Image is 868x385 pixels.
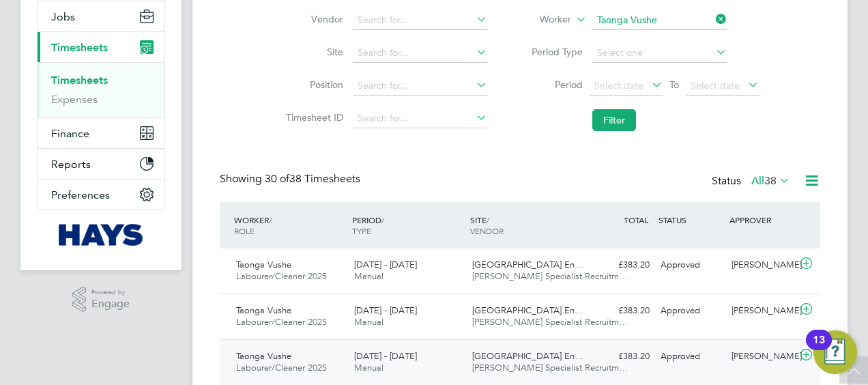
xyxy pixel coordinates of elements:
[265,172,360,186] span: 38 Timesheets
[381,214,384,225] span: /
[813,340,825,358] div: 13
[472,362,628,373] span: [PERSON_NAME] Specialist Recruitm…
[59,224,144,246] img: hays-logo-retina.png
[282,13,343,25] label: Vendor
[712,172,793,191] div: Status
[470,225,504,236] span: VENDOR
[665,76,683,94] span: To
[726,345,797,368] div: [PERSON_NAME]
[353,109,487,128] input: Search for...
[91,298,130,310] span: Engage
[592,44,727,63] input: Select one
[38,1,164,31] button: Jobs
[282,79,343,91] label: Position
[472,304,583,316] span: [GEOGRAPHIC_DATA] En…
[472,316,628,328] span: [PERSON_NAME] Specialist Recruitm…
[594,79,643,91] span: Select date
[236,362,327,373] span: Labourer/Cleaner 2025
[521,79,583,91] label: Period
[236,350,291,362] span: Taonga Vushe
[592,11,727,30] input: Search for...
[38,32,164,62] button: Timesheets
[38,62,164,117] div: Timesheets
[38,118,164,148] button: Finance
[584,300,655,322] div: £383.20
[349,208,467,243] div: PERIOD
[51,10,75,23] span: Jobs
[354,362,384,373] span: Manual
[487,214,489,225] span: /
[726,208,797,232] div: APPROVER
[813,330,857,374] button: Open Resource Center, 13 new notifications
[353,76,487,96] input: Search for...
[584,254,655,276] div: £383.20
[584,345,655,368] div: £383.20
[726,254,797,276] div: [PERSON_NAME]
[655,208,726,232] div: STATUS
[51,127,89,140] span: Finance
[764,174,777,188] span: 38
[38,149,164,179] button: Reports
[72,287,130,313] a: Powered byEngage
[726,300,797,322] div: [PERSON_NAME]
[220,172,363,186] div: Showing
[354,259,417,270] span: [DATE] - [DATE]
[282,111,343,124] label: Timesheet ID
[521,46,583,58] label: Period Type
[236,270,327,282] span: Labourer/Cleaner 2025
[236,304,291,316] span: Taonga Vushe
[691,79,740,91] span: Select date
[467,208,585,243] div: SITE
[51,158,91,171] span: Reports
[265,172,289,186] span: 30 of
[38,180,164,210] button: Preferences
[91,287,130,298] span: Powered by
[751,174,790,188] label: All
[354,304,417,316] span: [DATE] - [DATE]
[592,109,636,131] button: Filter
[282,46,343,58] label: Site
[354,350,417,362] span: [DATE] - [DATE]
[472,350,583,362] span: [GEOGRAPHIC_DATA] En…
[624,214,648,225] span: TOTAL
[236,316,327,328] span: Labourer/Cleaner 2025
[655,254,726,276] div: Approved
[472,270,628,282] span: [PERSON_NAME] Specialist Recruitm…
[51,93,98,106] a: Expenses
[655,345,726,368] div: Approved
[354,270,384,282] span: Manual
[51,74,108,87] a: Timesheets
[37,224,165,246] a: Go to home page
[236,259,291,270] span: Taonga Vushe
[269,214,272,225] span: /
[472,259,583,270] span: [GEOGRAPHIC_DATA] En…
[234,225,255,236] span: ROLE
[231,208,349,243] div: WORKER
[51,41,108,54] span: Timesheets
[655,300,726,322] div: Approved
[354,316,384,328] span: Manual
[353,11,487,30] input: Search for...
[51,188,110,201] span: Preferences
[353,44,487,63] input: Search for...
[352,225,371,236] span: TYPE
[510,13,571,27] label: Worker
